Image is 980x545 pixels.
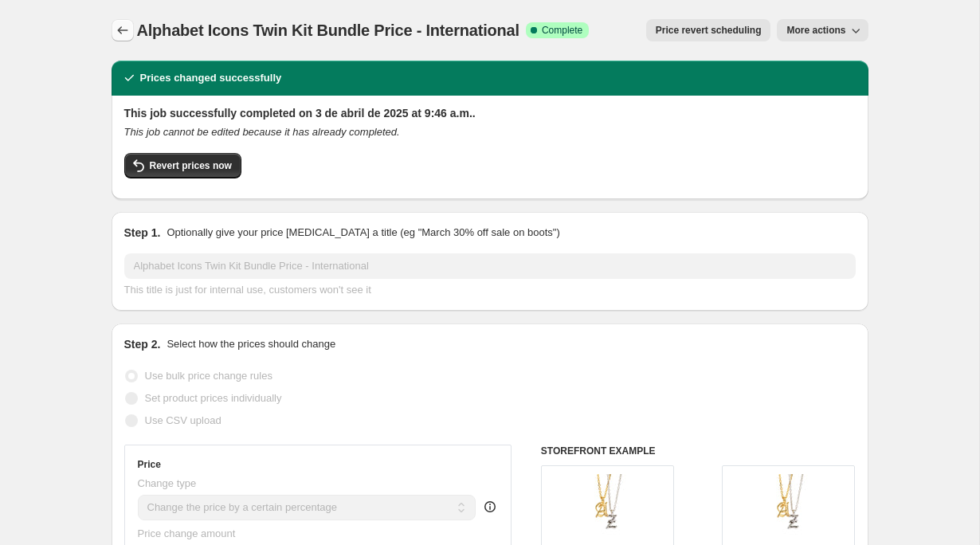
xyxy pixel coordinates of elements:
span: Revert prices now [150,159,232,172]
span: Set product prices individually [145,392,282,404]
span: Price revert scheduling [656,24,762,37]
img: 0001_353A3019-Enhanced-SR_80x.jpg [575,474,639,538]
span: Use CSV upload [145,414,221,426]
input: 30% off holiday sale [124,253,856,279]
span: This title is just for internal use, customers won't see it [124,284,371,296]
img: 0001_353A3019-Enhanced-SR_80x.jpg [757,474,821,538]
div: help [482,499,498,515]
h6: STOREFRONT EXAMPLE [541,445,856,457]
span: Change type [138,477,197,489]
i: This job cannot be edited because it has already completed. [124,126,400,138]
span: Alphabet Icons Twin Kit Bundle Price - International [137,22,519,39]
h2: Step 1. [124,225,161,241]
h2: Step 2. [124,336,161,352]
span: Complete [542,24,582,37]
button: Price revert scheduling [646,19,771,41]
span: Use bulk price change rules [145,370,272,382]
button: Price change jobs [112,19,134,41]
h2: This job successfully completed on 3 de abril de 2025 at 9:46 a.m.. [124,105,856,121]
h3: Price [138,458,161,471]
p: Select how the prices should change [167,336,335,352]
h2: Prices changed successfully [140,70,282,86]
p: Optionally give your price [MEDICAL_DATA] a title (eg "March 30% off sale on boots") [167,225,559,241]
button: Revert prices now [124,153,241,178]
span: More actions [786,24,845,37]
span: Price change amount [138,527,236,539]
button: More actions [777,19,868,41]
